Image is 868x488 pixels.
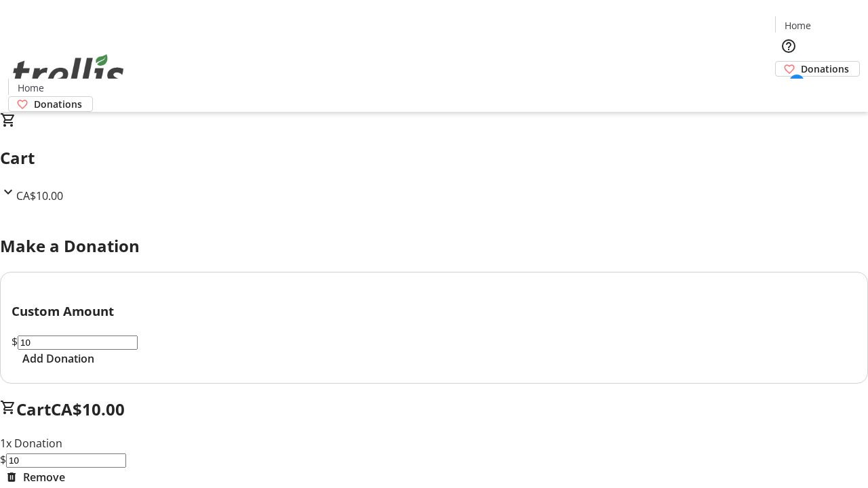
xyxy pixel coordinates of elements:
a: Home [776,18,819,33]
a: Donations [775,61,860,77]
button: Add Donation [12,350,105,367]
a: Donations [8,96,93,112]
span: Home [785,18,811,33]
input: Donation Amount [6,453,126,468]
button: Cart [775,77,802,104]
img: Orient E2E Organization X98CQlsnYv's Logo [8,39,129,107]
span: $ [12,334,18,349]
a: Home [9,81,52,95]
span: CA$10.00 [51,398,125,420]
span: Add Donation [22,350,94,367]
span: Remove [23,469,65,485]
span: CA$10.00 [16,188,63,203]
input: Donation Amount [18,335,138,350]
span: Donations [801,62,849,76]
span: Home [18,81,44,95]
button: Help [775,33,802,60]
h3: Custom Amount [12,302,856,321]
span: Donations [34,97,82,111]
